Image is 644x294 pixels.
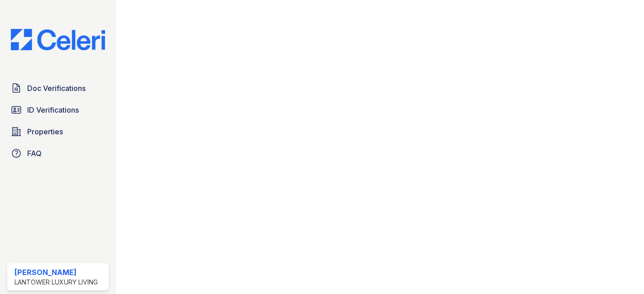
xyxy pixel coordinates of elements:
[7,101,109,119] a: ID Verifications
[7,79,109,97] a: Doc Verifications
[14,267,98,278] div: [PERSON_NAME]
[27,83,86,94] span: Doc Verifications
[27,126,63,137] span: Properties
[7,144,109,162] a: FAQ
[7,123,109,141] a: Properties
[27,104,79,115] span: ID Verifications
[27,148,42,159] span: FAQ
[14,278,98,287] div: Lantower Luxury Living
[4,29,112,50] img: CE_Logo_Blue-a8612792a0a2168367f1c8372b55b34899dd931a85d93a1a3d3e32e68fde9ad4.png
